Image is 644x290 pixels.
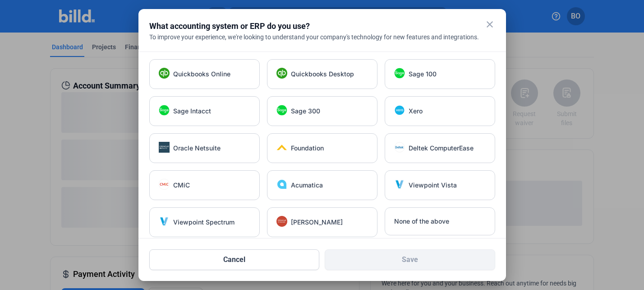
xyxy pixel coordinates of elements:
[291,144,324,153] span: Foundation
[173,70,230,79] span: Quickbooks Online
[484,19,495,30] mat-icon: close
[149,249,320,270] button: Cancel
[291,70,354,79] span: Quickbooks Desktop
[409,70,437,79] span: Sage 100
[149,20,473,33] div: What accounting system or ERP do you use?
[409,107,423,116] span: Xero
[291,218,343,227] span: [PERSON_NAME]
[173,144,221,153] span: Oracle Netsuite
[409,181,457,190] span: Viewpoint Vista
[291,181,323,190] span: Acumatica
[173,107,211,116] span: Sage Intacct
[173,218,235,227] span: Viewpoint Spectrum
[409,144,474,153] span: Deltek ComputerEase
[394,217,449,226] span: None of the above
[173,181,190,190] span: CMiC
[149,33,495,42] div: To improve your experience, we're looking to understand your company's technology for new feature...
[325,249,495,270] button: Save
[291,107,320,116] span: Sage 300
